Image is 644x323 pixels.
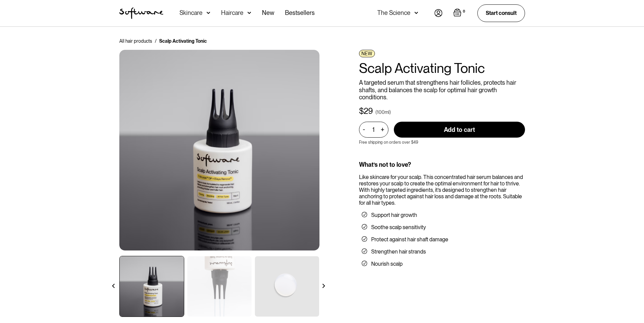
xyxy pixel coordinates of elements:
[359,60,525,76] h1: Scalp Activating Tonic
[207,9,210,16] img: arrow down
[359,140,418,145] p: Free shipping on orders over $49
[159,38,207,44] div: Scalp Activating Tonic
[359,161,525,168] div: What’s not to love?
[394,122,525,138] input: Add to cart
[477,4,525,22] a: Start consult
[180,9,202,16] div: Skincare
[119,38,152,44] a: All hair products
[363,126,367,133] div: -
[119,7,163,19] a: home
[359,50,375,57] div: NEW
[376,109,391,116] div: (100ml)
[362,212,522,219] li: Support hair growth
[359,79,525,101] p: A targeted serum that strengthens hair follicles, protects hair shafts, and balances the scalp fo...
[155,38,157,44] div: /
[379,126,386,134] div: +
[362,236,522,243] li: Protect against hair shaft damage
[414,9,418,16] img: arrow down
[359,106,364,116] div: $
[359,174,525,206] div: Like skincare for your scalp. This concentrated hair serum balances and restores your scalp to cr...
[247,9,251,16] img: arrow down
[364,106,373,116] div: 29
[461,8,467,15] div: 0
[362,224,522,231] li: Soothe scalp sensitivity
[362,261,522,267] li: Nourish scalp
[362,248,522,255] li: Strengthen hair strands
[221,9,243,16] div: Haircare
[453,8,467,18] a: Open empty cart
[321,284,326,288] img: arrow right
[111,284,116,288] img: arrow left
[119,7,163,19] img: Software Logo
[377,9,410,16] div: The Science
